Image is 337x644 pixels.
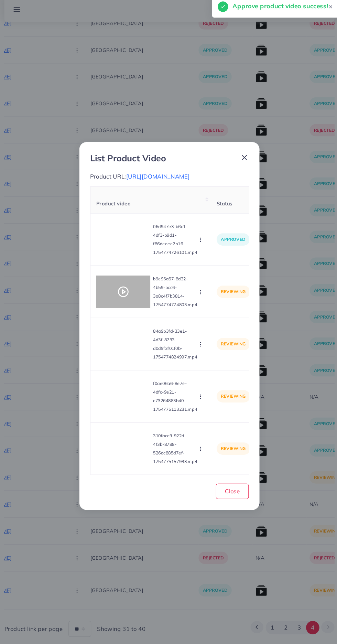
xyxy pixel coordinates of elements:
[153,223,195,256] p: 06d947e3-b6c1-4df3-b9d1-f86deeee2b16-1754774726101.mp4
[214,433,246,445] p: reviewing
[93,175,244,183] p: Product URL:
[214,202,229,208] span: Status
[214,234,245,245] p: approved
[153,373,195,406] p: f0ae06a6-8e7e-4dfc-9e21-c73264883b40-1754775113231.mp4
[214,383,246,395] p: reviewing
[221,476,236,483] span: Close
[213,472,244,487] button: Close
[153,323,195,356] p: 84a9b3fd-33e1-4d3f-8733-d0d9f3f0cf0b-1754774824997.mp4
[99,202,131,208] span: Product video
[214,333,246,345] p: reviewing
[93,157,165,167] h3: List Product Video
[153,273,195,306] p: b9e95a57-8d32-4b59-bcc6-3a8c4f7b3814-1754774774803.mp4
[153,422,195,455] p: 310facc9-922d-4f3b-8788-526dc885d7ef-1754775157933.mp4
[214,283,246,295] p: reviewing
[229,12,320,21] h5: Approve product video success!
[127,176,188,183] span: [URL][DOMAIN_NAME]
